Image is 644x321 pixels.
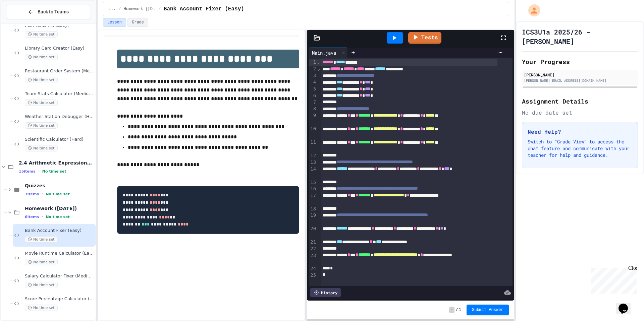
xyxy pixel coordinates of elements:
span: Fold line [317,66,320,71]
span: Homework (Sept 19th) [124,6,156,12]
button: Grade [127,18,148,27]
span: Back to Teams [38,8,69,15]
span: 3 items [25,192,39,196]
span: Weather Station Debugger (Hard) [25,114,94,120]
div: 23 [309,252,317,266]
h2: Assignment Details [522,97,638,106]
span: / [159,6,161,12]
span: No time set [25,54,58,60]
span: No time set [25,259,58,265]
h1: ICS3U1a 2025/26 - [PERSON_NAME] [522,27,638,46]
span: No time set [25,122,58,129]
h2: Your Progress [522,57,638,66]
span: • [38,169,40,174]
span: 15 items [19,169,36,174]
span: No time set [25,100,58,106]
div: Main.java [309,48,348,58]
span: / [118,6,121,12]
a: Tests [408,32,441,44]
div: [PERSON_NAME][EMAIL_ADDRESS][DOMAIN_NAME] [524,78,636,83]
span: Bank Account Fixer (Easy) [164,5,244,13]
span: No time set [25,282,58,288]
div: 25 [309,272,317,279]
span: No time set [25,31,58,38]
div: 13 [309,159,317,166]
p: Switch to "Grade View" to access the chat feature and communicate with your teacher for help and ... [528,138,632,158]
button: Submit Answer [467,305,509,315]
span: Score Percentage Calculator (Medium) [25,296,94,302]
div: 3 [309,72,317,79]
div: 15 [309,179,317,186]
div: 12 [309,152,317,159]
span: No time set [46,192,70,196]
div: 21 [309,239,317,246]
span: Submit Answer [472,307,503,313]
div: Main.java [309,49,339,56]
span: Movie Runtime Calculator (Easy) [25,251,94,256]
button: Back to Teams [6,5,90,19]
div: 16 [309,186,317,192]
span: • [42,214,43,219]
div: Chat with us now!Close [3,3,46,43]
iframe: chat widget [616,294,637,314]
span: Bank Account Fixer (Easy) [25,228,94,234]
span: ... [109,6,116,12]
span: Salary Calculator Fixer (Medium) [25,273,94,279]
div: [PERSON_NAME] [524,72,636,78]
span: No time set [25,305,58,311]
div: 19 [309,212,317,226]
span: No time set [42,169,66,174]
span: - [449,307,454,313]
span: Restaurant Order System (Medium) [25,68,94,74]
div: 9 [309,112,317,126]
div: No due date set [522,109,638,117]
div: 1 [309,59,317,66]
div: 22 [309,246,317,252]
span: No time set [25,145,58,151]
div: History [310,288,341,297]
iframe: chat widget [588,265,637,294]
div: 24 [309,265,317,272]
span: Homework ([DATE]) [25,205,94,211]
span: Fold line [317,59,320,65]
div: 2 [309,66,317,72]
div: 5 [309,86,317,92]
button: Lesson [103,18,126,27]
div: 17 [309,192,317,206]
span: 1 [459,307,461,313]
div: 8 [309,106,317,112]
div: 4 [309,79,317,86]
div: 10 [309,126,317,139]
span: Scientific Calculator (Hard) [25,137,94,142]
h3: Need Help? [528,128,632,136]
span: • [42,191,43,197]
div: 20 [309,226,317,239]
span: Team Stats Calculator (Medium) [25,91,94,97]
span: No time set [46,215,70,219]
div: 6 [309,92,317,99]
span: / [456,307,458,313]
div: 14 [309,166,317,179]
span: Library Card Creator (Easy) [25,46,94,51]
span: 6 items [25,215,39,219]
div: 11 [309,139,317,152]
span: 2.4 Arithmetic Expressions & Casting [19,160,94,166]
span: No time set [25,77,58,83]
div: 18 [309,206,317,212]
div: 7 [309,99,317,106]
span: Quizzes [25,183,94,189]
div: My Account [521,3,542,18]
span: No time set [25,236,58,243]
